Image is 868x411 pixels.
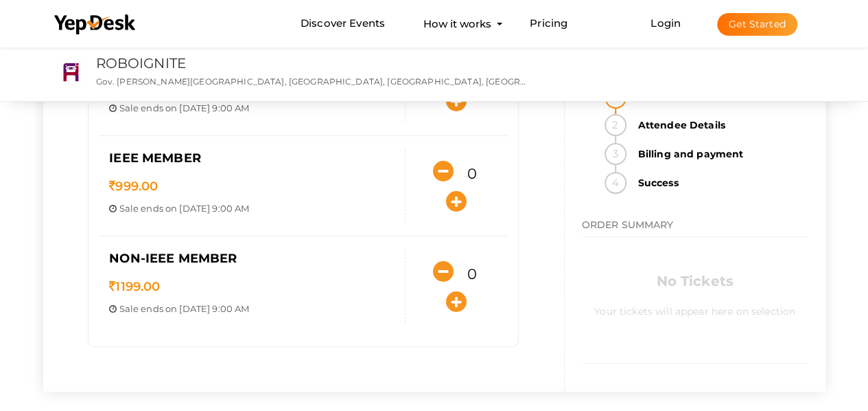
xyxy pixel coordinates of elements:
[119,102,139,113] span: Sale
[530,11,567,36] a: Pricing
[109,151,201,166] span: IEEE MEMBER
[109,251,237,266] span: NON-IEEE MEMBER
[656,273,733,289] b: No Tickets
[301,11,385,36] a: Discover Events
[109,179,158,194] span: 999.00
[109,202,395,215] p: ends on [DATE] 9:00 AM
[650,16,681,30] a: Login
[630,143,808,165] strong: Billing and payment
[119,203,139,214] span: Sale
[630,114,808,136] strong: Attendee Details
[109,302,395,315] p: ends on [DATE] 9:00 AM
[630,172,808,194] strong: Success
[594,295,795,319] label: Your tickets will appear here on selection
[119,303,139,314] span: Sale
[96,76,530,87] p: Gov. [PERSON_NAME][GEOGRAPHIC_DATA], [GEOGRAPHIC_DATA], [GEOGRAPHIC_DATA], [GEOGRAPHIC_DATA]
[717,13,797,36] button: Get Started
[109,102,395,115] p: ends on [DATE] 9:00 AM
[96,55,186,71] a: ROBOIGNITE
[109,279,160,294] span: 1199.00
[56,58,86,88] img: RSPMBPJE_small.png
[582,219,674,231] span: ORDER SUMMARY
[419,11,495,36] button: How it works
